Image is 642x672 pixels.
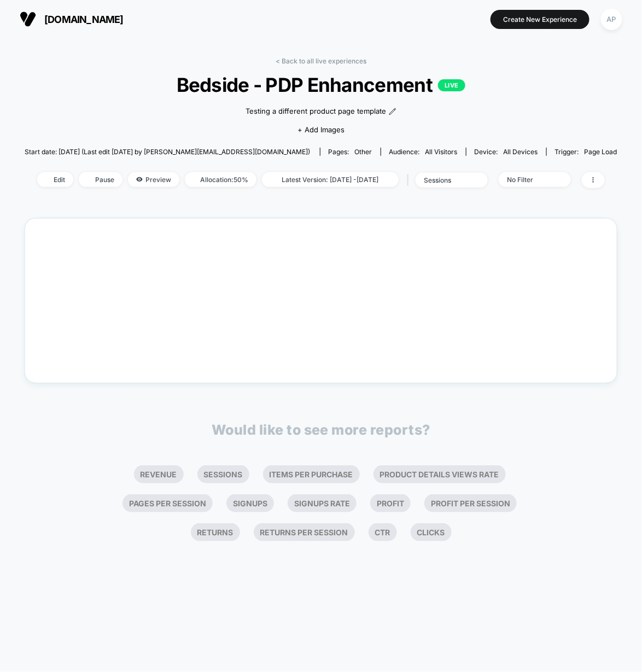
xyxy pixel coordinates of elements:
[507,176,551,184] div: No Filter
[288,494,357,512] li: Signups Rate
[585,148,617,156] span: Page Load
[20,11,36,27] img: Visually logo
[122,494,213,512] li: Pages Per Session
[504,148,538,156] span: all devices
[185,172,256,187] span: Allocation: 50%
[254,523,355,541] li: Returns Per Session
[355,148,372,156] span: other
[598,8,626,31] button: AP
[424,494,517,512] li: Profit Per Session
[16,10,127,28] button: [DOMAIN_NAME]
[79,172,122,187] span: Pause
[373,465,506,483] li: Product Details Views Rate
[555,148,617,156] div: Trigger:
[425,148,458,156] span: All Visitors
[491,10,590,29] button: Create New Experience
[54,73,587,96] span: Bedside - PDP Enhancement
[404,172,416,188] span: |
[389,148,458,156] div: Audience:
[438,79,465,91] p: LIVE
[411,523,452,541] li: Clicks
[37,172,73,187] span: Edit
[369,523,397,541] li: Ctr
[370,494,411,512] li: Profit
[424,176,468,184] div: sessions
[263,465,360,483] li: Items Per Purchase
[44,14,124,25] span: [DOMAIN_NAME]
[601,9,622,30] div: AP
[197,465,249,483] li: Sessions
[226,494,274,512] li: Signups
[246,106,386,117] span: Testing a different product page template
[329,148,372,156] div: Pages:
[191,523,240,541] li: Returns
[466,148,546,156] span: Device:
[262,172,399,187] span: Latest Version: [DATE] - [DATE]
[212,422,430,438] p: Would like to see more reports?
[128,172,179,187] span: Preview
[134,465,184,483] li: Revenue
[276,57,366,65] a: < Back to all live experiences
[297,125,345,134] span: + Add Images
[25,148,310,156] span: Start date: [DATE] (Last edit [DATE] by [PERSON_NAME][EMAIL_ADDRESS][DOMAIN_NAME])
